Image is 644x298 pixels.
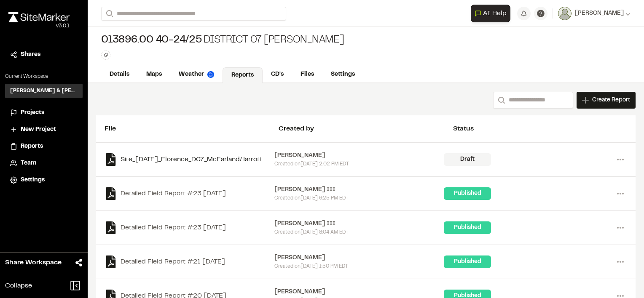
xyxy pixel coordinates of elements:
span: Settings [21,176,45,185]
span: Create Report [592,96,630,105]
a: Team [10,159,78,168]
div: [PERSON_NAME] III [274,185,444,194]
div: Published [444,221,491,234]
a: Reports [223,67,263,83]
a: New Project [10,125,78,134]
a: Detailed Field Report #21 [DATE] [105,255,274,268]
img: User [558,7,572,20]
a: CD's [263,67,292,82]
img: precipai.png [207,71,214,78]
span: Collapse [5,281,32,291]
span: [PERSON_NAME] [575,9,624,18]
button: Search [493,92,508,109]
a: Weather [170,67,223,82]
button: Search [101,7,116,21]
button: [PERSON_NAME] [558,7,631,20]
p: Current Workspace [5,73,83,80]
div: File [105,124,279,134]
button: Open AI Assistant [471,5,510,22]
h3: [PERSON_NAME] & [PERSON_NAME] Inc. [10,87,78,95]
a: Projects [10,108,78,117]
div: [PERSON_NAME] [274,287,444,297]
div: Draft [444,153,491,166]
div: [PERSON_NAME] [274,151,444,160]
span: Reports [21,142,43,151]
div: [PERSON_NAME] III [274,219,444,229]
div: Published [444,255,491,268]
span: Share Workspace [5,258,62,268]
span: Projects [21,108,44,117]
button: Edit Tags [101,51,110,60]
img: rebrand.png [8,12,70,22]
div: District 07 [PERSON_NAME] [101,34,344,47]
span: AI Help [483,8,507,19]
div: Oh geez...please don't... [8,22,70,30]
div: Status [453,124,627,134]
a: Shares [10,50,78,59]
a: Detailed Field Report #23 [DATE] [105,187,274,200]
a: Site_[DATE]_Florence_D07_McFarland/Jarrott [105,153,274,166]
a: Files [292,67,322,82]
a: Details [101,67,138,82]
div: Created on [DATE] 6:25 PM EDT [274,194,444,202]
div: Created on [DATE] 1:50 PM EDT [274,263,444,270]
div: [PERSON_NAME] [274,253,444,263]
span: New Project [21,125,56,134]
div: Created on [DATE] 2:02 PM EDT [274,160,444,168]
a: Settings [10,176,78,185]
a: Detailed Field Report #23 [DATE] [105,221,274,234]
span: 013896.00 40-24/25 [101,34,202,47]
div: Published [444,187,491,200]
span: Team [21,159,36,168]
div: Open AI Assistant [471,5,514,22]
a: Reports [10,142,78,151]
a: Settings [322,67,363,82]
div: Created by [279,124,453,134]
a: Maps [138,67,170,82]
div: Created on [DATE] 8:04 AM EDT [274,229,444,236]
span: Shares [21,50,40,59]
